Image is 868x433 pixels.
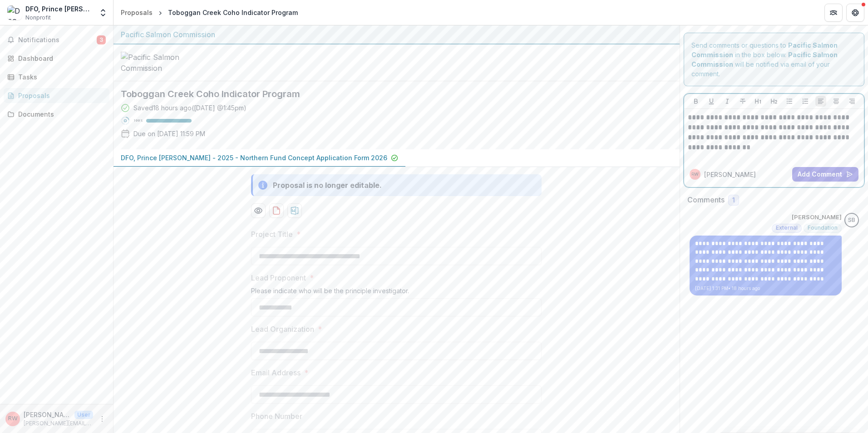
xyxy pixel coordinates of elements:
p: Email Address [251,367,301,378]
button: Notifications3 [4,33,109,47]
div: DFO, Prince [PERSON_NAME] [25,4,93,14]
p: [DATE] 1:31 PM • 18 hours ago [695,285,836,292]
button: Align Left [815,96,826,107]
div: Saved 18 hours ago ( [DATE] @ 1:45pm ) [133,103,247,113]
img: DFO, Prince Rupert [7,5,22,20]
img: Pacific Salmon Commission [121,52,212,74]
button: Add Comment [792,167,858,182]
div: Send comments or questions to in the box below. will be notified via email of your comment. [684,33,865,86]
div: Toboggan Creek Coho Indicator Program [168,8,298,17]
span: 1 [732,197,735,204]
button: Ordered List [800,96,811,107]
p: Due on [DATE] 11:59 PM [133,129,205,138]
h2: Toboggan Creek Coho Indicator Program [121,89,658,99]
button: More [97,413,108,424]
div: Proposals [18,91,102,100]
span: External [776,225,798,231]
button: Preview 2b64f9c6-91fe-484c-8c04-8b34f5d4b759-0.pdf [251,203,266,218]
p: [PERSON_NAME][EMAIL_ADDRESS][PERSON_NAME][DOMAIN_NAME] [24,419,93,428]
button: download-proposal [269,203,284,218]
button: Open entity switcher [97,4,109,22]
div: Please indicate who will be the principle investigator. [251,287,542,298]
div: Pacific Salmon Commission [121,29,672,40]
div: Sascha Bendt [848,217,855,223]
button: Heading 2 [769,96,779,107]
div: Dashboard [18,54,102,63]
span: Nonprofit [25,14,51,22]
div: Ryan Whitmore [8,416,18,422]
button: Bold [690,96,701,107]
p: [PERSON_NAME] [24,410,71,419]
span: Notifications [18,36,97,44]
a: Documents [4,107,109,122]
span: 3 [97,35,106,44]
a: Dashboard [4,51,109,66]
button: Italicize [722,96,733,107]
a: Proposals [4,88,109,103]
button: Get Help [846,4,864,22]
div: Documents [18,109,102,119]
nav: breadcrumb [117,6,301,19]
h2: Comments [687,196,725,204]
p: 100 % [133,118,143,124]
div: Ryan Whitmore [691,172,699,177]
p: [PERSON_NAME] [792,213,842,222]
p: User [74,411,93,419]
button: download-proposal [287,203,302,218]
p: Project Title [251,229,293,240]
span: Foundation [808,225,838,231]
div: Proposal is no longer editable. [273,180,382,191]
p: Lead Proponent [251,272,306,283]
p: Phone Number [251,411,302,422]
button: Align Right [847,96,858,107]
a: Proposals [117,6,156,19]
a: Tasks [4,69,109,84]
button: Heading 1 [753,96,764,107]
div: Proposals [121,8,153,17]
button: Underline [706,96,717,107]
p: [PERSON_NAME] [704,170,756,179]
p: DFO, Prince [PERSON_NAME] - 2025 - Northern Fund Concept Application Form 2026 [121,153,387,162]
p: Lead Organization [251,324,314,335]
button: Bullet List [784,96,795,107]
button: Align Center [831,96,842,107]
div: Tasks [18,72,102,82]
button: Partners [824,4,843,22]
button: Strike [737,96,748,107]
